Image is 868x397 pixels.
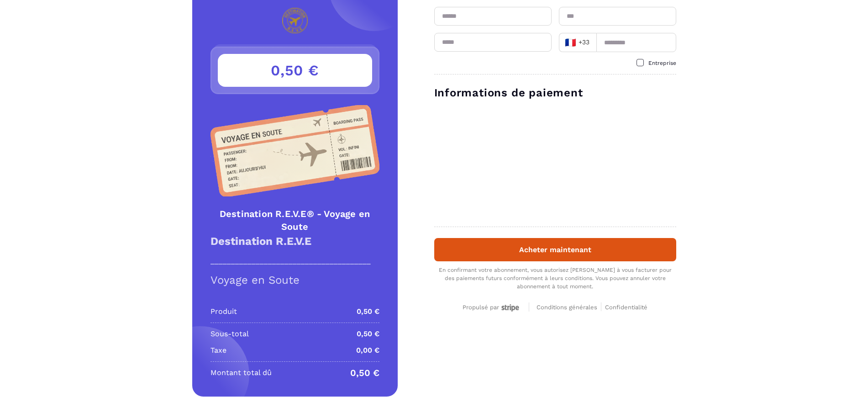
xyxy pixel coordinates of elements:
div: En confirmant votre abonnement, vous autorisez [PERSON_NAME] à vous facturer pour des paiements f... [434,266,676,291]
img: logo [258,8,332,33]
span: 🇫🇷 [565,36,576,49]
p: 0,50 € [350,367,379,378]
a: Propulsé par [463,302,521,311]
a: Confidentialité [605,302,647,311]
button: Acheter maintenant [434,238,676,261]
h3: 0,50 € [218,54,372,87]
h4: Destination R.E.V.E® - Voyage en Soute [210,207,379,233]
h3: Informations de paiement [434,85,676,100]
p: 0,00 € [356,345,379,356]
span: +33 [564,36,590,49]
p: 0,50 € [357,306,379,317]
input: Search for option [592,36,593,49]
div: Search for option [559,33,596,52]
span: Confidentialité [605,304,647,311]
p: 0,50 € [357,328,379,339]
a: Conditions générales [537,302,601,311]
strong: Destination R.E.V.E [210,235,311,248]
p: _______________________________________ [210,256,379,265]
h1: Voyage en Soute [210,274,379,286]
div: Propulsé par [463,304,521,312]
span: Conditions générales [537,304,597,311]
iframe: Cadre de saisie sécurisé pour le paiement [432,106,678,217]
span: Entreprise [648,60,676,66]
p: Produit [210,306,237,317]
img: Product Image [210,105,379,196]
